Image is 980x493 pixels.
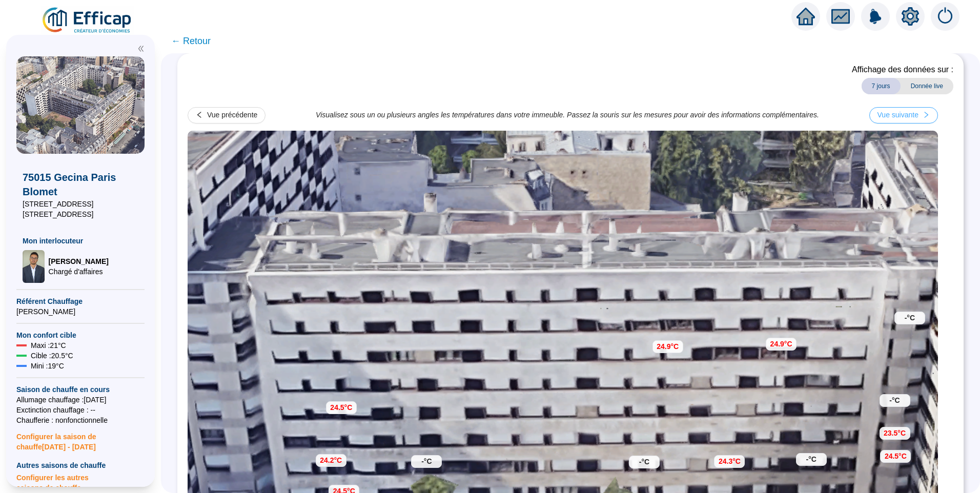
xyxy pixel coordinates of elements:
[171,34,211,48] span: ← Retour
[831,7,850,26] span: fund
[196,111,203,118] span: left
[16,384,145,395] span: Saison de chauffe en cours
[188,107,266,124] button: Vue précédente
[931,2,959,31] img: alerts
[905,314,915,322] strong: -°C
[330,403,352,412] strong: 24.5°C
[877,110,918,120] div: Vue suivante
[16,425,145,452] span: Configurer la saison de chauffe [DATE] - [DATE]
[31,340,66,351] span: Maxi : 21 °C
[421,457,432,465] strong: -°C
[23,170,138,199] span: 75015 Gecina Paris Blomet
[889,396,900,404] strong: -°C
[901,78,953,94] span: Donnée live
[207,110,257,120] div: Vue précédente
[320,456,342,464] strong: 24.2°C
[49,256,109,266] span: [PERSON_NAME]
[23,199,138,209] span: [STREET_ADDRESS]
[861,2,890,31] img: alerts
[770,340,792,348] strong: 24.9°C
[16,470,145,493] span: Configurer les autres saisons de chauffe
[23,209,138,219] span: [STREET_ADDRESS]
[16,330,145,340] span: Mon confort cible
[806,455,816,463] strong: -°C
[719,457,741,465] strong: 24.3°C
[862,78,901,94] span: 7 jours
[316,110,819,120] span: Visualisez sous un ou plusieurs angles les températures dans votre immeuble. Passez la souris sur...
[23,250,45,283] img: Chargé d'affaires
[16,395,145,405] span: Allumage chauffage : [DATE]
[31,361,64,371] span: Mini : 19 °C
[41,6,134,35] img: efficap energie logo
[852,64,953,76] span: Affichage des données sur :
[16,296,145,306] span: Référent Chauffage
[16,460,145,470] span: Autres saisons de chauffe
[16,415,145,425] span: Chaufferie : non fonctionnelle
[16,306,145,317] span: [PERSON_NAME]
[885,452,907,460] strong: 24.5°C
[16,405,145,415] span: Exctinction chauffage : --
[137,45,145,52] span: double-left
[901,7,920,26] span: setting
[657,342,679,351] strong: 24.9°C
[49,266,109,277] span: Chargé d'affaires
[797,7,815,26] span: home
[639,458,649,466] strong: -°C
[869,107,938,124] button: Vue suivante
[31,351,73,361] span: Cible : 20.5 °C
[923,111,930,118] span: right
[23,236,138,246] span: Mon interlocuteur
[884,429,906,437] strong: 23.5°C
